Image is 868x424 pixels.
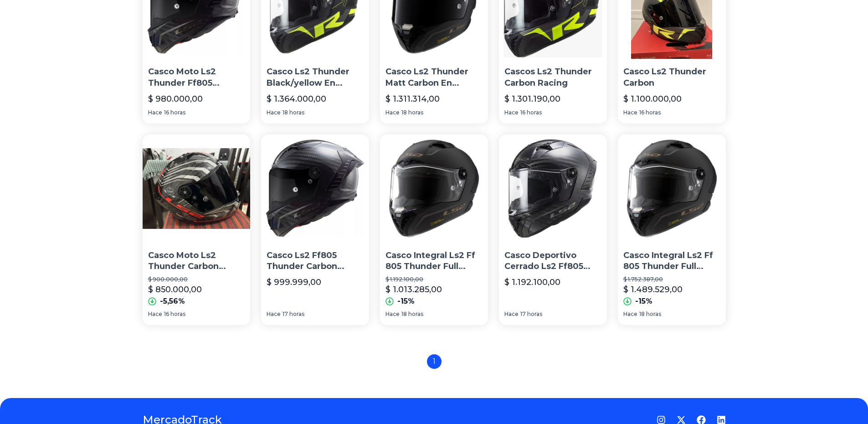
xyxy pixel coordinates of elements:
[148,109,162,116] span: Hace
[623,276,720,283] p: $ 1.752.387,00
[504,276,560,289] p: $ 1.192.100,00
[623,283,683,296] p: $ 1.489.529,00
[160,296,185,307] p: -5,56%
[520,310,542,318] span: 17 horas
[504,66,601,89] p: Cascos Ls2 Thunder Carbon Racing
[520,109,542,116] span: 16 horas
[499,134,607,243] img: Casco Deportivo Cerrado Ls2 Ff805 Thunder Carbon Racing
[504,109,519,116] span: Hace
[148,66,245,89] p: Casco Moto Ls2 Thunder Ff805 Carbono Negro Mate
[164,109,185,116] span: 16 horas
[623,66,720,89] p: Casco Ls2 Thunder Carbon
[623,310,637,318] span: Hace
[401,109,423,116] span: 18 horas
[385,93,440,105] p: $ 1.311.314,00
[504,250,601,273] p: Casco Deportivo Cerrado Ls2 Ff805 Thunder Carbon Racing
[623,93,682,105] p: $ 1.100.000,00
[143,134,251,325] a: Casco Moto Ls2 Thunder Carbon Sputnik Impecable!Casco Moto Ls2 Thunder Carbon Sputnik Impecable!$...
[261,134,369,325] a: Casco Ls2 Ff805 Thunder Carbon Solid, Talle SCasco Ls2 Ff805 Thunder Carbon Solid, Talle S$ 999.9...
[267,276,321,289] p: $ 999.999,00
[267,66,364,89] p: Casco Ls2 Thunder Black/yellow En Tiendamoto
[282,109,304,116] span: 18 horas
[385,109,400,116] span: Hace
[282,310,304,318] span: 17 horas
[267,109,281,116] span: Hace
[148,310,162,318] span: Hace
[261,134,369,243] img: Casco Ls2 Ff805 Thunder Carbon Solid, Talle S
[148,93,203,105] p: $ 980.000,00
[623,250,720,273] p: Casco Integral Ls2 Ff 805 Thunder Full Carbon Pista Marelli®
[267,310,281,318] span: Hace
[385,276,483,283] p: $ 1.192.100,00
[504,93,560,105] p: $ 1.301.190,00
[385,250,483,273] p: Casco Integral Ls2 Ff 805 Thunder Full Carbon Pista Marelli
[385,310,400,318] span: Hace
[639,310,661,318] span: 18 horas
[148,250,245,273] p: Casco Moto Ls2 Thunder Carbon Sputnik Impecable!
[385,283,442,296] p: $ 1.013.285,00
[385,66,483,89] p: Casco Ls2 Thunder Matt Carbon En Tiendamoto
[164,310,185,318] span: 16 horas
[143,134,251,243] img: Casco Moto Ls2 Thunder Carbon Sputnik Impecable!
[504,310,519,318] span: Hace
[639,109,661,116] span: 16 horas
[267,93,326,105] p: $ 1.364.000,00
[148,276,245,283] p: $ 900.000,00
[623,109,637,116] span: Hace
[380,134,488,243] img: Casco Integral Ls2 Ff 805 Thunder Full Carbon Pista Marelli
[380,134,488,325] a: Casco Integral Ls2 Ff 805 Thunder Full Carbon Pista MarelliCasco Integral Ls2 Ff 805 Thunder Full...
[635,296,652,307] p: -15%
[148,283,202,296] p: $ 850.000,00
[618,134,726,325] a: Casco Integral Ls2 Ff 805 Thunder Full Carbon Pista Marelli®Casco Integral Ls2 Ff 805 Thunder Ful...
[618,134,726,243] img: Casco Integral Ls2 Ff 805 Thunder Full Carbon Pista Marelli®
[267,250,364,273] p: Casco Ls2 Ff805 Thunder Carbon Solid, Talle S
[397,296,415,307] p: -15%
[401,310,423,318] span: 18 horas
[499,134,607,325] a: Casco Deportivo Cerrado Ls2 Ff805 Thunder Carbon RacingCasco Deportivo Cerrado Ls2 Ff805 Thunder ...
